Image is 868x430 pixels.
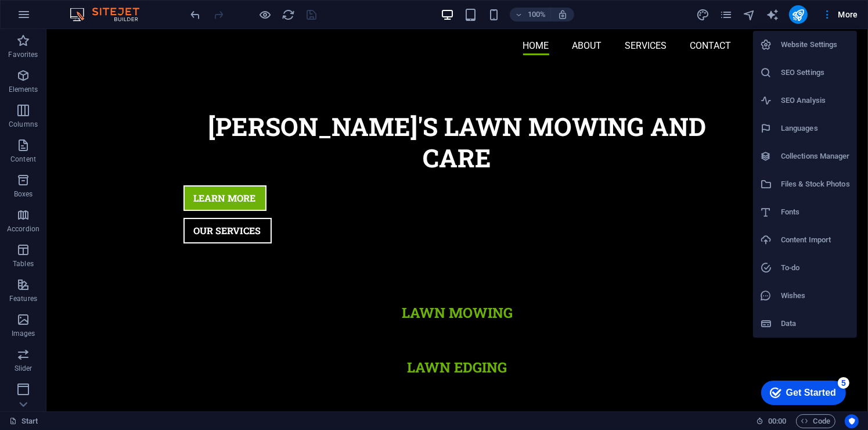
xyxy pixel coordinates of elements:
h6: Content Import [781,233,850,247]
h6: SEO Settings [781,66,850,80]
div: 5 [86,2,98,14]
div: Get Started 5 items remaining, 0% complete [9,6,94,30]
h6: Files & Stock Photos [781,177,850,191]
h6: Fonts [781,205,850,219]
h6: Languages [781,121,850,135]
div: Get Started [34,13,84,23]
h6: To-do [781,261,850,275]
h6: Data [781,317,850,331]
h6: Collections Manager [781,149,850,163]
h6: Website Settings [781,38,850,52]
h6: Wishes [781,289,850,303]
h6: SEO Analysis [781,94,850,107]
